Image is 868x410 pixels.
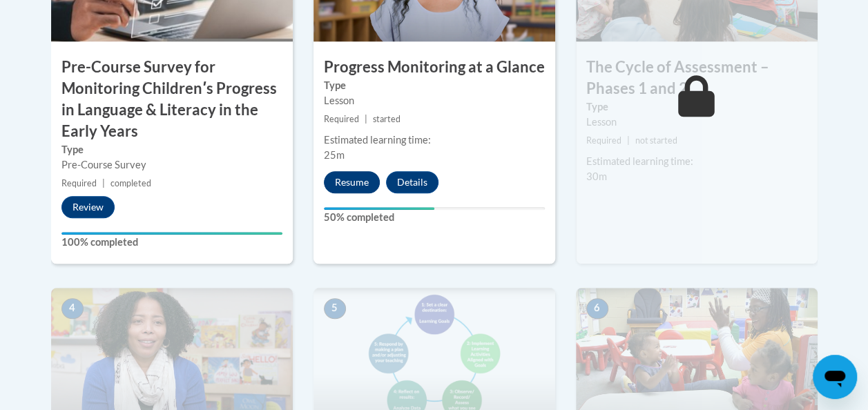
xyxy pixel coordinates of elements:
h3: The Cycle of Assessment – Phases 1 and 2 [576,57,818,99]
button: Resume [324,171,380,193]
label: Type [586,99,807,115]
div: Your progress [324,207,434,210]
span: Required [586,135,621,146]
label: Type [324,78,545,93]
span: 5 [324,298,346,319]
span: 6 [586,298,608,319]
iframe: Button to launch messaging window [813,355,857,399]
span: | [102,178,105,188]
span: Required [61,178,97,188]
div: Pre-Course Survey [61,157,282,173]
span: Required [324,114,359,124]
div: Estimated learning time: [586,154,807,169]
div: Lesson [586,115,807,130]
div: Your progress [61,232,282,235]
span: completed [110,178,151,188]
span: 25m [324,149,345,161]
button: Details [386,171,438,193]
div: Estimated learning time: [324,133,545,148]
span: not started [635,135,677,146]
span: started [373,114,401,124]
span: | [627,135,630,146]
button: Review [61,196,115,218]
span: 30m [586,170,607,182]
h3: Pre-Course Survey for Monitoring Childrenʹs Progress in Language & Literacy in the Early Years [51,57,293,141]
div: Lesson [324,93,545,108]
label: 50% completed [324,210,545,225]
span: 4 [61,298,84,319]
h3: Progress Monitoring at a Glance [314,57,555,78]
label: Type [61,142,282,157]
label: 100% completed [61,235,282,250]
span: | [365,114,367,124]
